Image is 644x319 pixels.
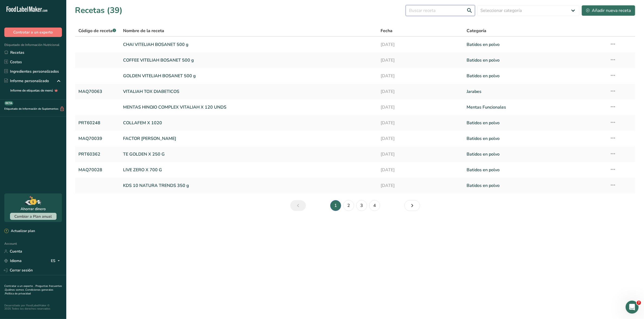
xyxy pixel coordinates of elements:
a: Quiénes somos . [5,288,25,292]
a: Mentas Funcionales [467,102,603,113]
a: PRT60362 [78,149,117,160]
span: Cambiar a Plan anual [15,214,52,219]
a: Página 2. [343,200,354,211]
a: Batidos en polvo [467,39,603,50]
a: [DATE] [381,149,460,160]
a: Batidos en polvo [467,117,603,129]
a: [DATE] [381,117,460,129]
span: Fecha [381,28,393,34]
button: Añadir nueva receta [582,5,635,16]
a: LIVE ZERO X 700 G [123,164,374,176]
span: Categoría [467,28,486,34]
a: MAQ70063 [78,86,117,97]
a: Batidos en polvo [467,164,603,176]
a: [DATE] [381,86,460,97]
a: [DATE] [381,39,460,50]
div: Añadir nueva receta [586,7,631,14]
a: [DATE] [381,180,460,191]
div: Actualizar plan [4,229,35,234]
h1: Recetas (39) [75,4,123,16]
button: Contratar a un experto [4,28,62,37]
a: Batidos en polvo [467,55,603,66]
a: FACTOR [PERSON_NAME] [123,133,374,144]
a: Batidos en polvo [467,133,603,144]
a: Condiciones generales . [4,288,53,296]
a: [DATE] [381,133,460,144]
a: Jarabes [467,86,603,97]
a: Preguntas frecuentes . [4,284,62,292]
a: Batidos en polvo [467,180,603,191]
a: COLLAFEM X 1020 [123,117,374,129]
div: Ahorrar dinero [21,206,46,212]
div: BETA [4,101,13,105]
input: Buscar receta [406,5,475,16]
a: Página 3. [356,200,367,211]
div: Informe personalizado [4,78,49,84]
a: [DATE] [381,70,460,82]
a: MAQ70039 [78,133,117,144]
span: Código de receta [78,28,116,34]
a: GOLDEN VITELIAH BOSANET 500 g [123,70,374,82]
a: KDS 10 NATURA TRENDS 350 g [123,180,374,191]
div: ES [51,258,62,264]
button: Cambiar a Plan anual [10,213,57,220]
a: Batidos en polvo [467,149,603,160]
a: [DATE] [381,164,460,176]
a: MENTAS HINOJO COMPLEX VITALIAH X 120 UNDS [123,102,374,113]
iframe: Intercom live chat [626,301,639,314]
a: CHAI VITELIAH BOSANET 500 g [123,39,374,50]
a: MAQ70028 [78,164,117,176]
a: Siguiente página [404,200,420,211]
a: [DATE] [381,102,460,113]
div: Desarrollado por FoodLabelMaker © 2025 Todos los derechos reservados [4,304,62,310]
a: Contratar a un experto . [4,284,34,288]
a: [DATE] [381,55,460,66]
a: Página anterior [290,200,306,211]
span: Nombre de la receta [123,28,164,34]
a: Página 4. [369,200,380,211]
a: VITALIAH TOX DIABETICOS [123,86,374,97]
a: Política de privacidad [5,292,31,296]
a: COFFEE VITELIAH BOSANET 500 g [123,55,374,66]
a: Idioma [4,256,22,266]
a: Batidos en polvo [467,70,603,82]
a: PRT60248 [78,117,117,129]
a: TE GOLDEN X 250 G [123,149,374,160]
span: 7 [637,301,641,305]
